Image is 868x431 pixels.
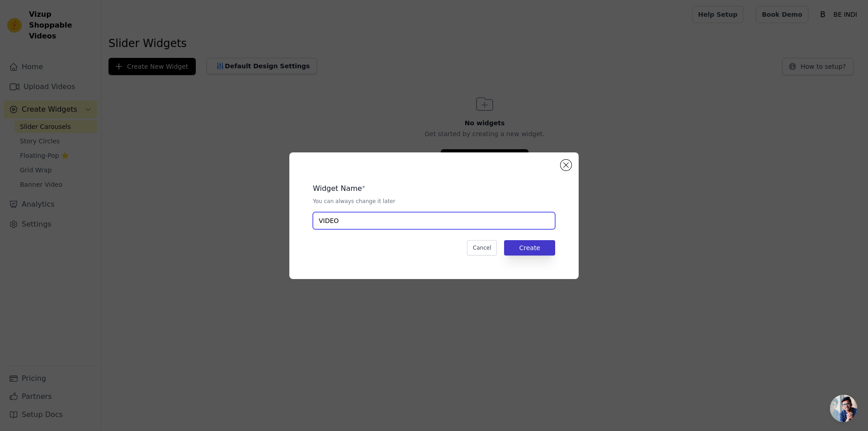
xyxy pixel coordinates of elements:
legend: Widget Name [313,183,362,194]
p: You can always change it later [313,198,555,205]
a: Open chat [830,395,857,422]
button: Create [504,240,555,256]
button: Cancel [467,240,497,256]
button: Close modal [561,160,571,171]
